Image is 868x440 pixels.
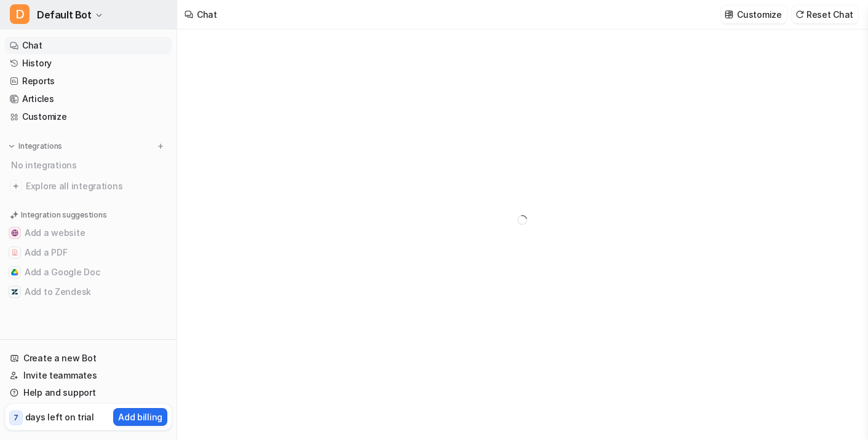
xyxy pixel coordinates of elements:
[25,411,94,423] p: days left on trial
[5,243,172,262] button: Add a PDFAdd a PDF
[5,37,172,54] a: Chat
[5,282,172,302] button: Add to ZendeskAdd to Zendesk
[14,412,18,423] p: 7
[113,408,167,426] button: Add billing
[11,229,18,237] img: Add a website
[5,350,172,367] a: Create a new Bot
[737,8,781,21] p: Customize
[7,155,172,175] div: No integrations
[18,141,62,151] p: Integrations
[721,6,786,23] button: Customize
[795,10,804,19] img: reset
[37,6,92,23] span: Default Bot
[5,55,172,72] a: History
[5,223,172,243] button: Add a websiteAdd a website
[7,142,16,151] img: expand menu
[10,180,22,192] img: explore all integrations
[26,176,167,196] span: Explore all integrations
[11,249,18,256] img: Add a PDF
[5,73,172,90] a: Reports
[5,90,172,108] a: Articles
[5,262,172,282] button: Add a Google DocAdd a Google Doc
[156,142,165,151] img: menu_add.svg
[5,384,172,401] a: Help and support
[118,411,162,423] p: Add billing
[792,6,858,23] button: Reset Chat
[10,4,30,24] span: D
[5,367,172,384] a: Invite teammates
[11,288,18,296] img: Add to Zendesk
[5,108,172,125] a: Customize
[11,269,18,276] img: Add a Google Doc
[21,210,106,221] p: Integration suggestions
[5,140,66,152] button: Integrations
[725,10,733,19] img: customize
[197,8,217,21] div: Chat
[5,178,172,195] a: Explore all integrations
